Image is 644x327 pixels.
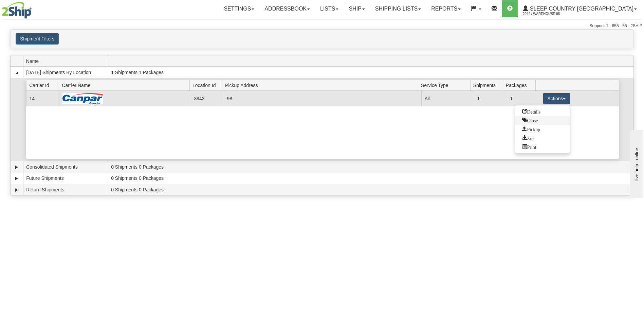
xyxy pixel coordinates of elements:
[26,56,108,66] span: Name
[522,118,538,122] span: Close
[518,0,642,17] a: Sleep Country [GEOGRAPHIC_DATA] 2044 / Warehouse 98
[225,80,418,90] span: Pickup Address
[16,33,59,45] button: Shipment Filters
[507,91,540,106] td: 1
[23,67,108,78] td: [DATE] Shipments By Location
[421,80,470,90] span: Service Type
[515,134,570,142] a: Zip and Download All Shipping Documents
[108,184,633,195] td: 0 Shipments 0 Packages
[344,0,370,17] a: Ship
[23,173,108,184] td: Future Shipments
[108,67,633,78] td: 1 Shipments 1 Packages
[62,80,189,90] span: Carrier Name
[522,126,540,131] span: Pickup
[522,135,533,140] span: Zip
[523,11,574,17] span: 2044 / Warehouse 98
[108,161,633,173] td: 0 Shipments 0 Packages
[473,80,503,90] span: Shipments
[5,6,63,11] div: live help - online
[522,109,540,114] span: Details
[62,93,103,104] img: Canpar
[522,144,536,149] span: Print
[224,91,421,106] td: 98
[426,0,466,17] a: Reports
[315,0,344,17] a: Lists
[13,69,20,76] a: Collapse
[13,175,20,182] a: Expand
[474,91,507,106] td: 1
[2,23,642,29] div: Support: 1 - 855 - 55 - 2SHIP
[370,0,426,17] a: Shipping lists
[26,91,59,106] td: 14
[506,80,536,90] span: Packages
[515,142,570,151] a: Print or Download All Shipping Documents in one file
[191,91,224,106] td: 3943
[13,187,20,193] a: Expand
[192,80,222,90] span: Location Id
[628,129,643,198] iframe: chat widget
[219,0,259,17] a: Settings
[13,164,20,171] a: Expand
[259,0,315,17] a: Addressbook
[515,107,570,116] a: Go to Details view
[543,93,570,104] button: Actions
[23,184,108,195] td: Return Shipments
[29,80,59,90] span: Carrier Id
[515,116,570,125] a: Close this group
[2,2,32,19] img: logo2044.jpg
[515,125,570,134] a: Request a carrier pickup
[528,6,633,12] span: Sleep Country [GEOGRAPHIC_DATA]
[23,161,108,173] td: Consolidated Shipments
[108,173,633,184] td: 0 Shipments 0 Packages
[421,91,474,106] td: All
